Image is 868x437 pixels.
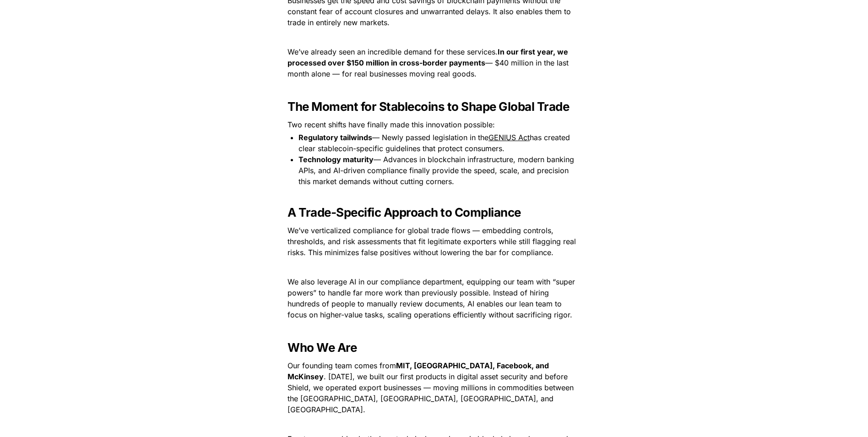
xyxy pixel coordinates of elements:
[288,226,578,257] span: We’ve verticalized compliance for global trade flows — embedding controls, thresholds, and risk a...
[298,155,374,164] strong: Technology maturity
[288,361,396,370] span: Our founding team comes from
[288,361,551,381] strong: MIT, [GEOGRAPHIC_DATA], Facebook, and McKinsey
[488,133,530,142] u: GENIUS Act
[288,277,577,319] span: We also leverage AI in our compliance department, equipping our team with “super powers” to handl...
[288,340,357,355] strong: Who We Are
[298,133,372,142] strong: Regulatory tailwinds
[288,99,569,114] strong: The Moment for Stablecoins to Shape Global Trade
[288,205,521,219] strong: A Trade-Specific Approach to Compliance
[298,155,576,186] span: — Advances in blockchain infrastructure, modern banking APIs, and AI-driven compliance finally pr...
[288,120,495,129] span: Two recent shifts have finally made this innovation possible:
[372,133,488,142] span: — Newly passed legislation in the
[288,372,576,414] span: . [DATE], we built our first products in digital asset security and before Shield, we operated ex...
[288,47,498,56] span: We’ve already seen an incredible demand for these services.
